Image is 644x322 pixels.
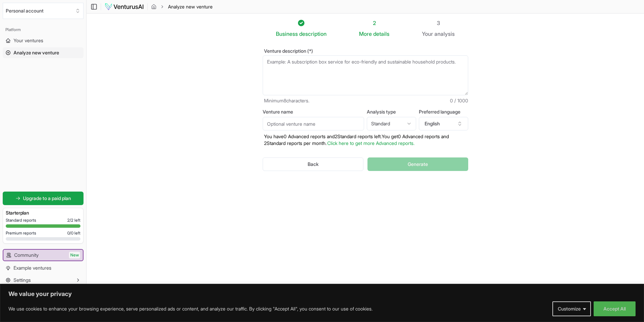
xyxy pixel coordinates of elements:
[14,49,59,56] span: Analyze new venture
[14,252,39,258] span: Community
[263,157,364,171] button: Back
[3,263,84,273] a: Example ventures
[276,30,298,38] span: Business
[23,195,71,202] span: Upgrade to a paid plan
[434,30,455,37] span: analysis
[3,35,84,46] a: Your ventures
[594,301,636,316] button: Accept All
[359,30,372,38] span: More
[299,30,327,37] span: description
[8,305,373,313] p: We use cookies to enhance your browsing experience, serve personalized ads or content, and analyz...
[263,117,364,130] input: Optional venture name
[8,290,636,298] p: We value your privacy
[3,24,84,35] div: Platform
[69,252,80,258] span: New
[450,97,468,104] span: 0 / 1000
[419,117,468,130] button: English
[359,19,389,27] div: 2
[14,265,51,271] span: Example ventures
[6,230,36,236] span: Premium reports
[14,277,31,283] span: Settings
[419,109,468,114] label: Preferred language
[104,3,144,11] img: logo
[263,133,468,147] p: You have 0 Advanced reports and 2 Standard reports left. Y ou get 0 Advanced reports and 2 Standa...
[373,30,389,37] span: details
[264,97,309,104] span: Minimum 8 characters.
[367,109,416,114] label: Analysis type
[3,275,84,286] button: Settings
[263,49,468,53] label: Venture description (*)
[263,109,364,114] label: Venture name
[6,209,80,216] h3: Starter plan
[3,3,84,19] button: Select an organization
[422,19,455,27] div: 3
[168,3,213,10] span: Analyze new venture
[422,30,433,38] span: Your
[6,218,36,223] span: Standard reports
[327,140,414,146] a: Click here to get more Advanced reports.
[67,230,80,236] span: 0 / 0 left
[3,47,84,58] a: Analyze new venture
[3,192,84,205] a: Upgrade to a paid plan
[552,301,591,316] button: Customize
[67,218,80,223] span: 2 / 2 left
[14,37,43,44] span: Your ventures
[151,3,213,10] nav: breadcrumb
[3,250,83,261] a: CommunityNew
